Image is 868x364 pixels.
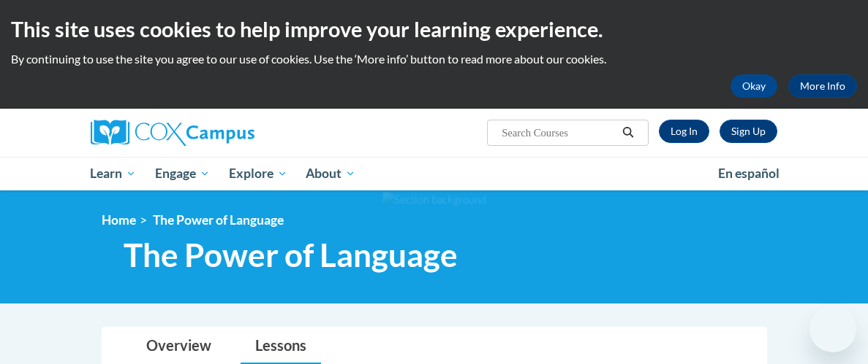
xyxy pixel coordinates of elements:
[90,165,136,182] span: Learn
[11,51,857,67] p: By continuing to use the site you agree to our use of cookies. Use the ‘More info’ button to read...
[91,120,254,146] img: Cox Campus
[296,157,365,190] a: About
[124,236,458,274] span: The Power of Language
[80,157,789,190] div: Main menu
[155,165,210,182] span: Engage
[718,166,780,181] span: En español
[659,120,709,143] a: Log In
[146,157,219,190] a: Engage
[91,120,305,146] a: Cox Campus
[720,120,777,143] a: Register
[382,192,486,208] img: Section background
[617,124,639,142] button: Search
[709,158,789,189] a: En español
[102,212,136,228] a: Home
[788,74,857,98] a: More Info
[809,306,856,352] iframe: Button to launch messaging window
[219,157,297,190] a: Explore
[153,212,284,228] span: The Power of Language
[500,124,617,142] input: Search Courses
[81,157,146,190] a: Learn
[731,74,777,98] button: Okay
[229,165,287,182] span: Explore
[306,165,355,182] span: About
[11,15,857,44] h2: This site uses cookies to help improve your learning experience.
